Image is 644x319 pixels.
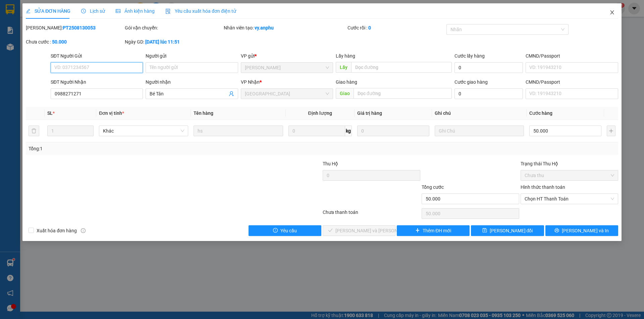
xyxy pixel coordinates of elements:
div: Người gửi [146,52,238,60]
div: Chưa cước : [26,38,123,46]
div: Người nhận [146,78,238,86]
span: clock-circle [81,9,86,13]
th: Ghi chú [432,107,527,120]
b: PT2508130053 [63,25,96,30]
button: printer[PERSON_NAME] và In [545,225,618,236]
span: Chưa thu [525,170,614,180]
span: SL [47,110,53,116]
button: save[PERSON_NAME] đổi [471,225,544,236]
span: save [482,228,487,233]
span: Lấy hàng [336,53,355,59]
div: VP gửi [241,52,333,60]
span: SỬA ĐƠN HÀNG [26,8,70,14]
span: Định lượng [308,110,332,116]
span: exclamation-circle [273,228,278,233]
span: Khác [103,126,184,136]
input: Dọc đường [351,62,452,73]
input: VD: Bàn, Ghế [194,126,283,136]
span: info-circle [81,228,86,233]
span: Giá trị hàng [357,110,382,116]
span: Lịch sử [81,8,105,14]
b: 50.000 [52,39,67,45]
span: Yêu cầu [280,227,297,234]
span: kg [345,126,352,136]
span: Giao hàng [336,79,357,85]
button: check[PERSON_NAME] và [PERSON_NAME] hàng [323,225,395,236]
div: Cước rồi : [347,24,445,31]
label: Hình thức thanh toán [521,184,565,190]
span: Tổng cước [422,184,444,190]
span: [PERSON_NAME] đổi [490,227,533,234]
span: Cước hàng [529,110,552,116]
span: Xuất hóa đơn hàng [34,227,79,234]
span: Giao [336,88,354,99]
input: Cước lấy hàng [454,62,523,73]
label: Cước lấy hàng [454,53,485,59]
div: Gói vận chuyển: [125,24,222,31]
span: plus [415,228,420,233]
span: Phan Thiết [245,63,329,73]
span: Thu Hộ [323,161,338,166]
div: CMND/Passport [526,78,618,86]
label: Cước giao hàng [454,79,488,85]
b: vy.anphu [255,25,274,30]
span: edit [26,9,31,13]
input: 0 [357,126,429,136]
input: Ghi Chú [435,126,524,136]
input: Cước giao hàng [454,88,523,99]
span: Đà Lạt [245,89,329,99]
span: user-add [229,91,234,96]
span: Chọn HT Thanh Toán [525,194,614,204]
div: [PERSON_NAME]: [26,24,123,31]
div: Trạng thái Thu Hộ [521,160,618,167]
button: exclamation-circleYêu cầu [249,225,321,236]
span: Đơn vị tính [99,110,124,116]
div: Nhân viên tạo: [224,24,346,31]
div: Ngày GD: [125,38,222,46]
div: Tổng: 1 [29,145,249,152]
div: Chưa thanh toán [322,209,421,220]
b: [DATE] lúc 11:51 [145,39,180,45]
button: delete [29,126,39,136]
span: Thêm ĐH mới [423,227,451,234]
span: VP Nhận [241,79,260,85]
button: plus [607,126,615,136]
img: icon [165,9,171,14]
span: Yêu cầu xuất hóa đơn điện tử [165,8,236,14]
span: close [609,10,615,15]
div: SĐT Người Nhận [51,78,143,86]
span: [PERSON_NAME] và In [562,227,609,234]
span: printer [554,228,559,233]
button: plusThêm ĐH mới [397,225,470,236]
span: Tên hàng [194,110,213,116]
b: 0 [368,25,371,30]
div: CMND/Passport [526,52,618,60]
span: Lấy [336,62,351,73]
div: SĐT Người Gửi [51,52,143,60]
input: Dọc đường [354,88,452,99]
button: Close [603,3,622,22]
span: picture [116,9,120,13]
span: Ảnh kiện hàng [116,8,155,14]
